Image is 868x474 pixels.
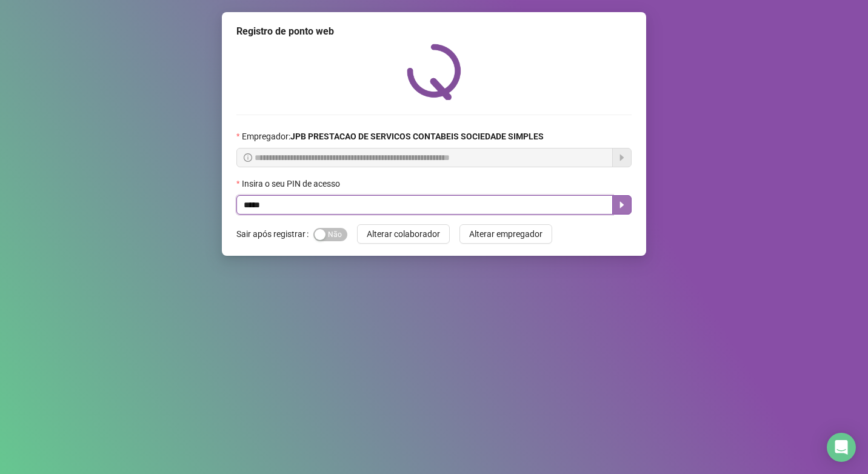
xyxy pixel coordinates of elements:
[827,433,856,462] div: Open Intercom Messenger
[459,224,552,244] button: Alterar empregador
[367,227,440,241] span: Alterar colaborador
[236,224,313,244] label: Sair após registrar
[357,224,450,244] button: Alterar colaborador
[407,44,461,100] img: QRPoint
[242,130,544,143] span: Empregador :
[290,132,544,141] strong: JPB PRESTACAO DE SERVICOS CONTABEIS SOCIEDADE SIMPLES
[617,200,627,210] span: caret-right
[469,227,542,241] span: Alterar empregador
[236,177,348,190] label: Insira o seu PIN de acesso
[236,24,632,39] div: Registro de ponto web
[244,153,252,162] span: info-circle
